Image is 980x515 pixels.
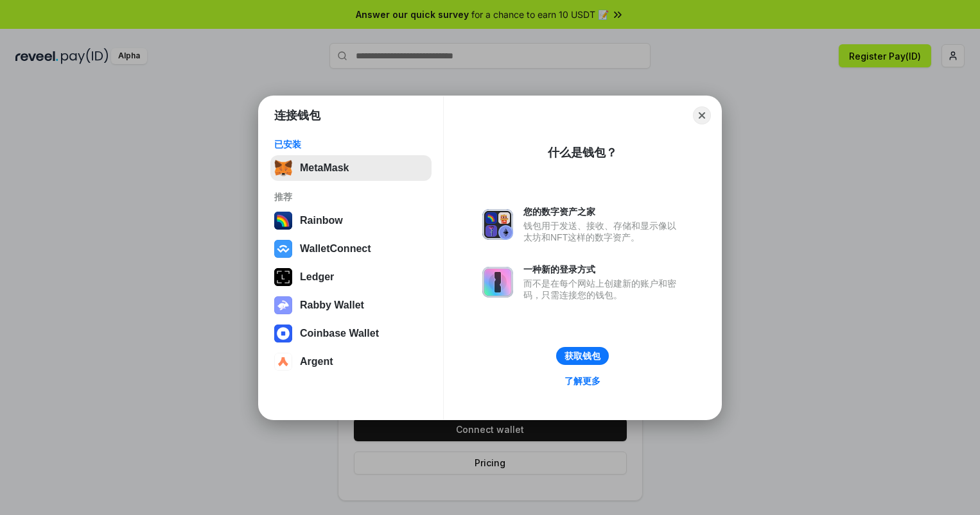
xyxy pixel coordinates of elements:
div: Argent [300,356,333,367]
img: svg+xml,%3Csvg%20xmlns%3D%22http%3A%2F%2Fwww.w3.org%2F2000%2Fsvg%22%20fill%3D%22none%22%20viewBox... [482,267,513,298]
button: Rainbow [270,208,432,233]
button: 获取钱包 [556,347,609,365]
div: 一种新的登录方式 [523,264,683,275]
div: 了解更多 [564,375,600,387]
div: Rabby Wallet [300,300,364,311]
img: svg+xml,%3Csvg%20xmlns%3D%22http%3A%2F%2Fwww.w3.org%2F2000%2Fsvg%22%20fill%3D%22none%22%20viewBox... [274,296,292,314]
img: svg+xml,%3Csvg%20xmlns%3D%22http%3A%2F%2Fwww.w3.org%2F2000%2Fsvg%22%20fill%3D%22none%22%20viewBox... [482,209,513,240]
button: Rabby Wallet [270,292,432,318]
div: 什么是钱包？ [548,145,617,160]
div: 而不是在每个网站上创建新的账户和密码，只需连接您的钱包。 [523,278,683,301]
button: Close [693,106,711,124]
button: Ledger [270,264,432,290]
div: Ledger [300,271,334,283]
img: svg+xml,%3Csvg%20width%3D%22120%22%20height%3D%22120%22%20viewBox%3D%220%200%20120%20120%22%20fil... [274,212,292,230]
img: svg+xml,%3Csvg%20width%3D%2228%22%20height%3D%2228%22%20viewBox%3D%220%200%2028%2028%22%20fill%3D... [274,240,292,258]
h1: 连接钱包 [274,108,320,123]
img: svg+xml,%3Csvg%20width%3D%2228%22%20height%3D%2228%22%20viewBox%3D%220%200%2028%2028%22%20fill%3D... [274,325,292,342]
div: MetaMask [300,162,349,174]
button: WalletConnect [270,236,432,262]
img: svg+xml,%3Csvg%20width%3D%2228%22%20height%3D%2228%22%20viewBox%3D%220%200%2028%2028%22%20fill%3D... [274,353,292,371]
div: 钱包用于发送、接收、存储和显示像以太坊和NFT这样的数字资产。 [523,220,683,243]
a: 了解更多 [557,373,608,389]
button: MetaMask [270,155,432,181]
button: Coinbase Wallet [270,321,432,346]
div: 您的数字资产之家 [523,206,683,217]
div: 获取钱包 [564,350,600,362]
div: 已安装 [274,139,428,150]
button: Argent [270,349,432,375]
div: 推荐 [274,191,428,203]
div: Coinbase Wallet [300,328,379,339]
div: Rainbow [300,215,343,226]
div: WalletConnect [300,243,371,255]
img: svg+xml,%3Csvg%20xmlns%3D%22http%3A%2F%2Fwww.w3.org%2F2000%2Fsvg%22%20width%3D%2228%22%20height%3... [274,268,292,286]
img: svg+xml,%3Csvg%20fill%3D%22none%22%20height%3D%2233%22%20viewBox%3D%220%200%2035%2033%22%20width%... [274,159,292,177]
